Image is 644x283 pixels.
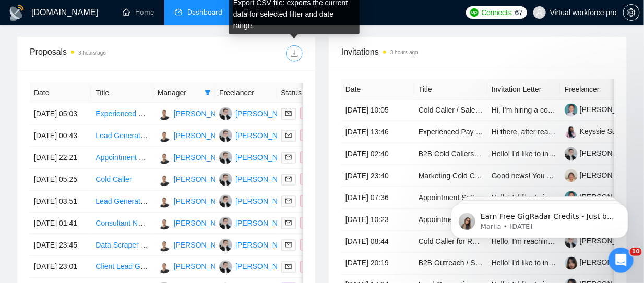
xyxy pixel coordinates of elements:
[285,198,292,204] span: mail
[202,85,213,101] span: filter
[30,83,91,103] th: Date
[91,235,153,256] td: Data Scraper and Lead Generator Needed
[341,45,614,58] span: Invitations
[158,87,200,99] span: Manager
[419,215,545,224] a: Appointment Setter for Consulting Firm
[219,151,232,164] img: LB
[235,152,357,163] div: [PERSON_NAME] [PERSON_NAME]
[91,103,153,125] td: Experienced Solar Cold Caller Needed for Outbound Sales
[187,8,222,17] span: Dashboard
[470,8,479,17] img: upwork-logo.png
[285,176,292,182] span: mail
[414,165,487,187] td: Marketing Cold Caller
[285,132,292,139] span: mail
[286,45,303,62] button: download
[341,79,414,100] th: Date
[30,45,166,62] div: Proposals
[341,187,414,209] td: [DATE] 07:36
[219,195,232,208] img: LB
[235,217,357,229] div: [PERSON_NAME] [PERSON_NAME]
[91,191,153,213] td: Lead Generation for Digital Marketing Company
[285,242,292,248] span: mail
[219,175,357,183] a: LB[PERSON_NAME] [PERSON_NAME]
[419,193,531,202] a: Appointment Setter for Cold Leads
[414,209,487,231] td: Appointment Setter for Consulting Firm
[96,197,251,205] a: Lead Generation for Digital Marketing Company
[565,171,640,179] a: [PERSON_NAME]
[158,151,171,164] img: CN
[623,4,640,21] button: setting
[414,121,487,143] td: Experienced Pay Per Successful Setter Needed for Marketing Agency
[219,218,357,227] a: LB[PERSON_NAME] [PERSON_NAME]
[565,126,578,139] img: c11fd1_A7JiA-MHGoFxNbbH_cxuzaZyCYVg0wZSqOIENJox2TGeGcoEqp_VJsLSHbu
[287,50,302,58] span: download
[78,50,106,56] time: 3 hours ago
[123,8,154,17] a: homeHome
[285,154,292,161] span: mail
[174,174,234,185] div: [PERSON_NAME]
[414,187,487,209] td: Appointment Setter for Cold Leads
[174,217,234,229] div: [PERSON_NAME]
[414,143,487,165] td: B2B Cold Callers (Appointment Setters) Needed – US-Based Lead Generation Company
[414,231,487,253] td: Cold Caller for Real Estate Opportunities
[30,125,91,147] td: [DATE] 00:43
[341,143,414,165] td: [DATE] 02:40
[158,196,234,205] a: CN[PERSON_NAME]
[96,131,205,140] a: Lead Generation Expert Required
[158,218,234,227] a: CN[PERSON_NAME]
[158,107,171,120] img: CN
[435,182,644,255] iframe: Intercom notifications message
[281,87,324,99] span: Status
[341,209,414,231] td: [DATE] 10:23
[91,169,153,191] td: Cold Caller
[158,240,234,249] a: CN[PERSON_NAME]
[341,231,414,253] td: [DATE] 08:44
[414,100,487,121] td: Cold Caller / Sales Setter – Paid Per Booked Appointment
[487,79,560,100] th: Invitation Letter
[174,108,234,119] div: [PERSON_NAME]
[623,8,640,17] a: setting
[215,83,277,103] th: Freelancer
[158,175,234,183] a: CN[PERSON_NAME]
[30,235,91,256] td: [DATE] 23:45
[30,147,91,169] td: [DATE] 22:21
[219,217,232,230] img: LB
[419,259,592,267] a: B2B Outreach / Sales Setter for AI Consulting Agency
[8,5,25,21] img: logo
[341,121,414,143] td: [DATE] 13:46
[158,261,171,274] img: CN
[235,261,357,273] div: [PERSON_NAME] [PERSON_NAME]
[30,103,91,125] td: [DATE] 05:03
[235,174,357,185] div: [PERSON_NAME] [PERSON_NAME]
[158,153,234,161] a: CN[PERSON_NAME]
[560,79,634,100] th: Freelancer
[285,110,292,117] span: mail
[235,239,357,251] div: [PERSON_NAME] [PERSON_NAME]
[235,195,357,207] div: [PERSON_NAME] [PERSON_NAME]
[30,213,91,235] td: [DATE] 01:41
[30,169,91,191] td: [DATE] 05:25
[419,171,489,180] a: Marketing Cold Caller
[536,9,543,16] span: user
[158,109,234,117] a: CN[PERSON_NAME]
[30,191,91,213] td: [DATE] 03:51
[91,256,153,278] td: Client Lead Gen Programs Manager
[219,239,232,252] img: LB
[565,147,578,161] img: c1AyKq6JICviXaEpkmdqJS9d0fu8cPtAjDADDsaqrL33dmlxerbgAEFrRdAYEnyeyq
[174,261,234,273] div: [PERSON_NAME]
[285,264,292,270] span: mail
[565,127,628,136] a: Keyssie Sueco
[153,83,215,103] th: Manager
[158,217,171,230] img: CN
[482,7,513,18] span: Connects:
[235,108,357,119] div: [PERSON_NAME] [PERSON_NAME]
[219,153,357,161] a: LB[PERSON_NAME] [PERSON_NAME]
[174,195,234,207] div: [PERSON_NAME]
[158,131,234,139] a: CN[PERSON_NAME]
[158,262,234,270] a: CN[PERSON_NAME]
[219,131,357,139] a: LB[PERSON_NAME] [PERSON_NAME]
[414,79,487,100] th: Title
[96,219,320,227] a: Consultant Needed for LinkedIn & Cold Email B2B Outreach Strategy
